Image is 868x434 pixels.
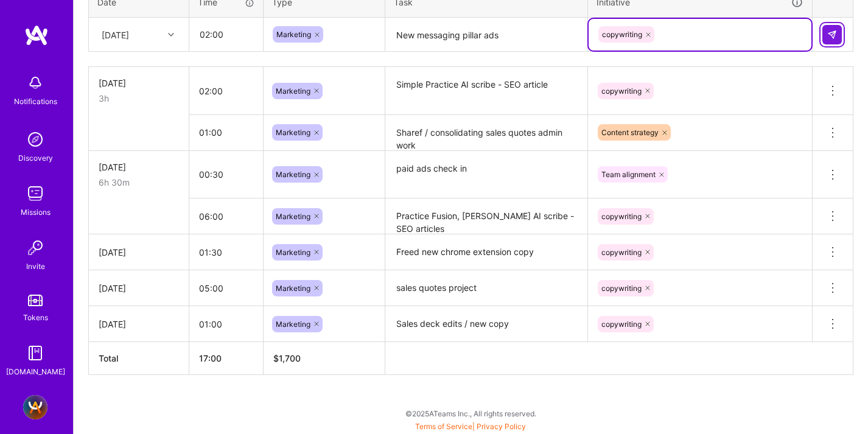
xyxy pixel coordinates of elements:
textarea: Sales deck edits / new copy [387,307,586,341]
div: Invite [26,260,45,273]
span: copywriting [601,248,642,257]
div: 3h [99,92,179,105]
span: copywriting [602,30,642,39]
i: icon Chevron [168,32,174,38]
img: Invite [23,236,47,260]
th: 17:00 [189,342,264,375]
textarea: Freed new chrome extension copy [387,236,586,269]
div: [DATE] [99,161,179,173]
div: [DATE] [99,282,179,295]
img: logo [24,24,49,46]
textarea: New messaging pillar ads [387,19,586,51]
div: 6h 30m [99,176,179,189]
div: [DATE] [99,318,179,331]
textarea: Sharef / consolidating sales quotes admin work [387,116,586,150]
th: Total [89,342,189,375]
img: tokens [28,295,43,306]
span: copywriting [601,212,642,221]
span: copywriting [601,86,642,96]
img: teamwork [23,181,47,206]
span: Marketing [276,284,310,293]
div: Discovery [18,152,53,164]
input: HH:MM [189,200,263,233]
span: Marketing [276,86,310,96]
div: [DATE] [102,28,129,41]
img: guide book [23,341,47,365]
div: Missions [21,206,51,219]
div: null [822,25,843,44]
span: Marketing [276,170,310,179]
div: Tokens [23,311,48,324]
input: HH:MM [189,308,263,340]
div: [DATE] [99,246,179,259]
span: Content strategy [601,128,659,137]
input: HH:MM [190,18,262,51]
input: HH:MM [189,236,263,268]
textarea: Practice Fusion, [PERSON_NAME] AI scribe - SEO articles [387,200,586,233]
textarea: Simple Practice AI scribe - SEO article [387,68,586,114]
span: Team alignment [601,170,656,179]
a: Terms of Service [415,422,472,431]
span: | [415,422,526,431]
a: Privacy Policy [477,422,526,431]
input: HH:MM [189,158,263,191]
span: Marketing [276,248,310,257]
div: [DATE] [99,77,179,89]
span: copywriting [601,284,642,293]
div: Notifications [14,95,57,108]
div: [DOMAIN_NAME] [6,365,65,378]
span: copywriting [601,320,642,329]
input: HH:MM [189,75,263,107]
span: Marketing [276,320,310,329]
a: A.Team - Full-stack Demand Growth team! [20,395,51,419]
span: Marketing [276,212,310,221]
span: Marketing [276,30,311,39]
input: HH:MM [189,272,263,304]
span: $ 1,700 [273,353,301,363]
textarea: sales quotes project [387,271,586,305]
img: bell [23,71,47,95]
img: A.Team - Full-stack Demand Growth team! [23,395,47,419]
div: © 2025 ATeams Inc., All rights reserved. [73,398,868,429]
span: Marketing [276,128,310,137]
img: discovery [23,127,47,152]
input: HH:MM [189,116,263,149]
textarea: paid ads check in [387,152,586,198]
img: Submit [827,30,837,40]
